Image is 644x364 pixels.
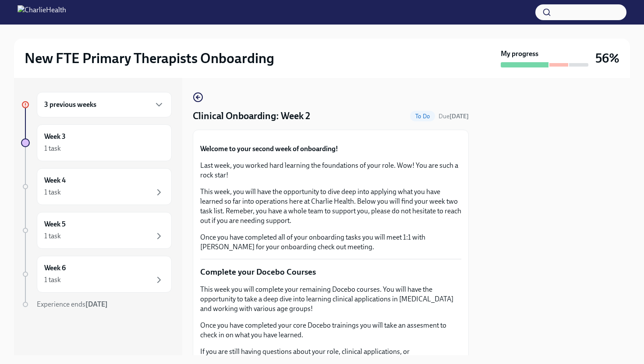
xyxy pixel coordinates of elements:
[25,49,274,67] h2: New FTE Primary Therapists Onboarding
[44,144,61,153] div: 1 task
[193,110,310,123] h4: Clinical Onboarding: Week 2
[85,300,108,308] strong: [DATE]
[439,113,469,120] span: Due
[44,231,61,241] div: 1 task
[200,187,461,226] p: This week, you will have the opportunity to dive deep into applying what you have learned so far ...
[595,50,619,66] h3: 56%
[44,176,66,185] h6: Week 4
[200,266,461,278] p: Complete your Docebo Courses
[44,219,66,229] h6: Week 5
[439,112,469,120] span: August 30th, 2025 07:00
[37,300,108,308] span: Experience ends
[44,100,96,110] h6: 3 previous weeks
[21,212,172,249] a: Week 51 task
[410,113,435,120] span: To Do
[44,275,61,285] div: 1 task
[44,132,66,141] h6: Week 3
[200,321,461,340] p: Once you have completed your core Docebo trainings you will take an assesment to check in on what...
[21,256,172,293] a: Week 61 task
[200,285,461,314] p: This week you will complete your remaining Docebo courses. You will have the opportunity to take ...
[200,233,461,252] p: Once you have completed all of your onboarding tasks you will meet 1:1 with [PERSON_NAME] for you...
[200,161,461,180] p: Last week, you worked hard learning the foundations of your role. Wow! You are such a rock star!
[501,49,538,59] strong: My progress
[37,92,172,117] div: 3 previous weeks
[44,263,66,273] h6: Week 6
[200,145,338,153] strong: Welcome to your second week of onboarding!
[21,124,172,161] a: Week 31 task
[18,5,66,19] img: CharlieHealth
[44,187,61,197] div: 1 task
[21,168,172,205] a: Week 41 task
[449,113,469,120] strong: [DATE]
